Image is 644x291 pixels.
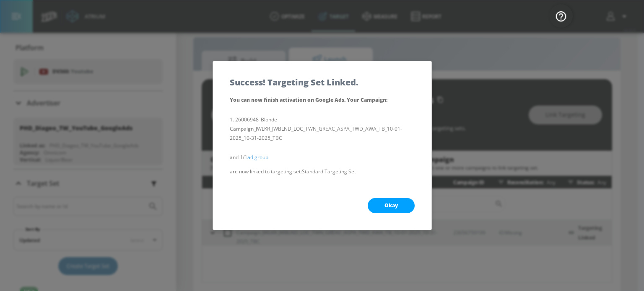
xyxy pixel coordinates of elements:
p: and 1/1 [230,153,415,162]
p: are now linked to targeting set: Standard Targeting Set [230,167,415,176]
button: Okay [368,198,415,213]
li: 26006948_Blonde Campaign_JWLKR_JWBLND_LOC_TWN_GREAC_ASPA_TWD_AWA_TB_10-01-2025_10-31-2025_TBC [230,115,415,143]
h5: Success! Targeting Set Linked. [230,78,358,87]
span: Okay [384,202,398,209]
a: ad group [247,154,268,161]
button: Open Resource Center [549,4,573,28]
p: You can now finish activation on Google Ads. Your Campaign : [230,95,415,105]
